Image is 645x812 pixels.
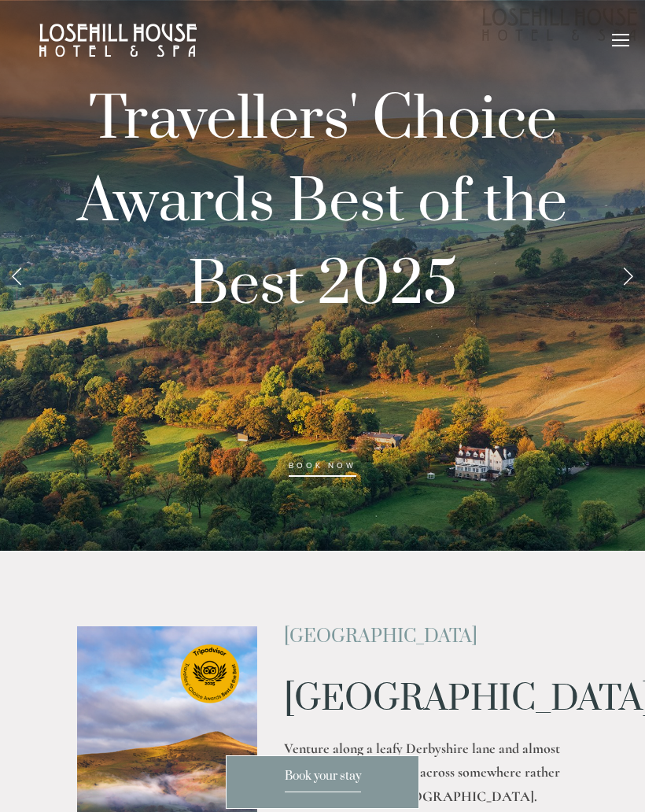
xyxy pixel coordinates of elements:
a: BOOK NOW [289,461,356,477]
span: Book your stay [285,769,361,792]
p: Venture along a leafy Derbyshire lane and almost by chance you'll happen across somewhere rather ... [284,736,568,809]
h1: [GEOGRAPHIC_DATA] [284,680,568,719]
a: Book your stay [226,755,419,809]
h2: [GEOGRAPHIC_DATA] [284,626,568,647]
p: Travellers' Choice Awards Best of the Best 2025 [25,79,620,492]
a: Next Slide [610,252,645,299]
img: Losehill House [39,24,197,57]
